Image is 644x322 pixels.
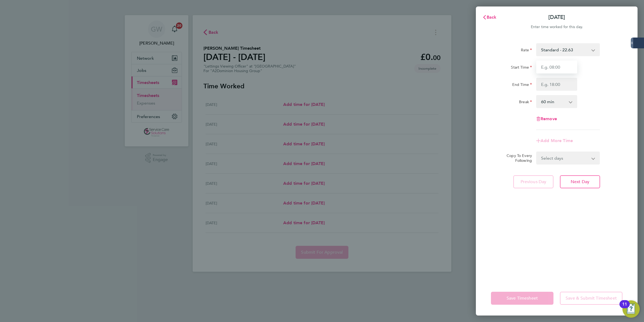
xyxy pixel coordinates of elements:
label: Copy To Every Following [502,153,532,163]
button: Open Resource Center, 11 new notifications [622,300,640,318]
label: End Time [512,82,532,89]
label: Start Time [511,65,532,71]
input: E.g. 08:00 [536,61,577,73]
button: Remove [536,117,557,121]
div: Enter time worked for this day. [476,24,638,30]
span: Next Day [571,179,589,185]
div: 11 [622,304,627,311]
p: [DATE] [548,14,565,21]
label: Rate [521,48,532,54]
button: Next Day [560,175,600,188]
span: Back [487,15,497,20]
button: Back [477,12,502,23]
label: Break [519,99,532,106]
input: E.g. 18:00 [536,78,577,91]
span: Remove [541,116,557,121]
